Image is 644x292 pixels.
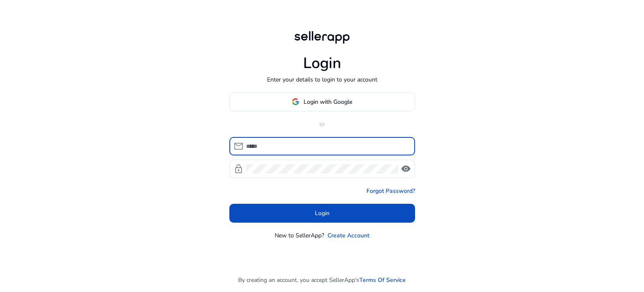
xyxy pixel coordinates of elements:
[275,231,324,240] p: New to SellerApp?
[267,75,377,84] p: Enter your details to login to your account
[401,164,411,174] span: visibility
[315,209,330,218] span: Login
[303,54,341,72] h1: Login
[366,187,415,195] a: Forgot Password?
[327,231,369,240] a: Create Account
[229,92,415,111] button: Login with Google
[234,141,244,151] span: mail
[359,276,406,284] a: Terms Of Service
[292,98,299,105] img: google-logo.svg
[229,204,415,223] button: Login
[229,120,415,129] p: or
[234,164,244,174] span: lock
[304,97,352,106] span: Login with Google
